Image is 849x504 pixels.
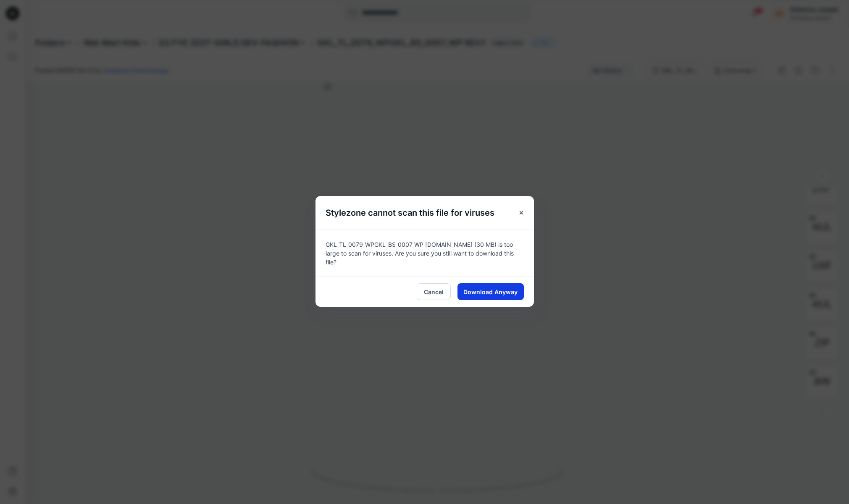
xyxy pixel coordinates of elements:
button: Cancel [417,283,451,300]
button: Download Anyway [457,283,524,300]
h5: Stylezone cannot scan this file for viruses [315,196,505,230]
div: GKL_TL_0079_WPGKL_BS_0007_WP [DOMAIN_NAME] (30 MB) is too large to scan for viruses. Are you sure... [315,230,534,277]
span: Cancel [424,287,444,296]
button: Close [514,205,529,220]
span: Download Anyway [463,287,518,296]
